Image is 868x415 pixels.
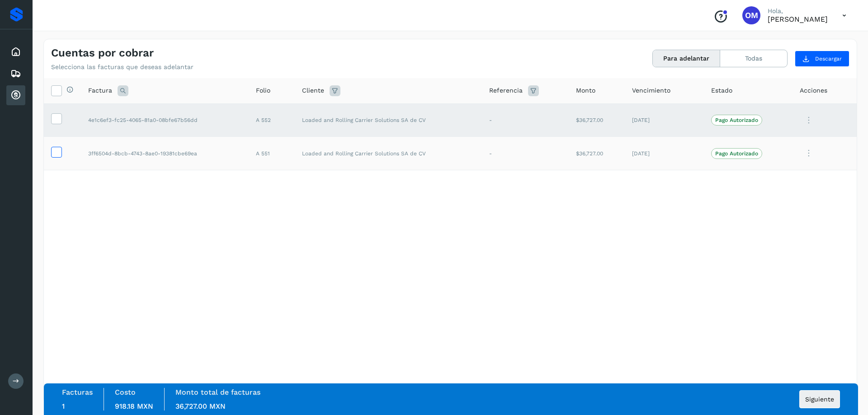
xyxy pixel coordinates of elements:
[625,103,703,137] td: [DATE]
[175,402,226,410] span: 36,727.00 MXN
[51,47,154,60] h4: Cuentas por cobrar
[62,402,65,410] span: 1
[295,103,482,137] td: Loaded and Rolling Carrier Solutions SA de CV
[81,103,249,137] td: 4e1c6ef3-fc25-4065-81a0-08bfe67b56dd
[482,103,569,137] td: -
[569,137,625,170] td: $36,727.00
[768,15,828,23] p: OZIEL MATA MURO
[295,137,482,170] td: Loaded and Rolling Carrier Solutions SA de CV
[576,86,595,95] span: Monto
[800,86,827,95] span: Acciones
[88,86,112,95] span: Factura
[799,390,840,408] button: Siguiente
[569,103,625,137] td: $36,727.00
[482,137,569,170] td: -
[6,64,25,84] div: Embarques
[302,86,324,95] span: Cliente
[489,86,523,95] span: Referencia
[715,117,758,123] p: Pago Autorizado
[115,388,136,396] label: Costo
[653,50,720,67] button: Para adelantar
[6,42,25,62] div: Inicio
[715,150,758,157] p: Pago Autorizado
[175,388,260,396] label: Monto total de facturas
[805,396,834,402] span: Siguiente
[249,103,295,137] td: A 552
[720,50,787,67] button: Todas
[711,86,732,95] span: Estado
[6,85,25,105] div: Cuentas por cobrar
[632,86,670,95] span: Vencimiento
[795,51,849,67] button: Descargar
[51,63,193,71] p: Selecciona las facturas que deseas adelantar
[625,137,703,170] td: [DATE]
[115,402,153,410] span: 918.18 MXN
[815,55,842,63] span: Descargar
[62,388,93,396] label: Facturas
[81,137,249,170] td: 3ff6504d-8bcb-4743-8ae0-19381cbe69ea
[249,137,295,170] td: A 551
[256,86,270,95] span: Folio
[768,7,828,15] p: Hola,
